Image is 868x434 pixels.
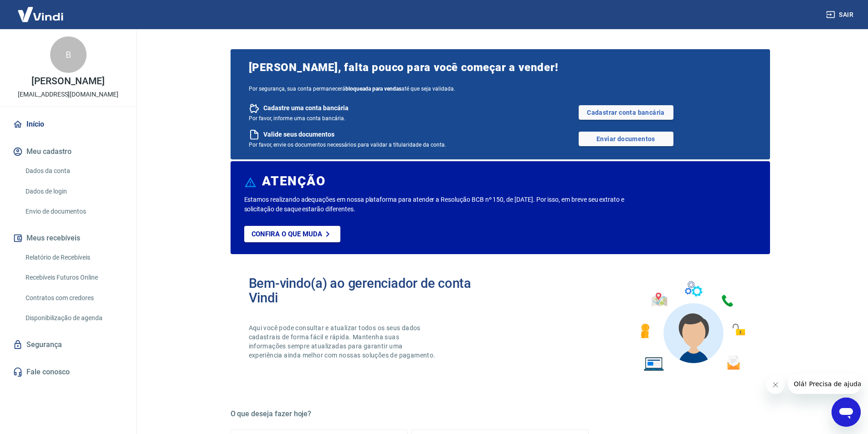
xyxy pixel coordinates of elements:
[18,90,118,99] p: [EMAIL_ADDRESS][DOMAIN_NAME]
[345,86,401,92] b: bloqueada para vendas
[249,115,345,122] span: Por favor, informe uma conta bancária.
[11,362,125,382] a: Fale conosco
[244,195,654,214] p: Estamos realizando adequações em nossa plataforma para atender a Resolução BCB nº 150, de [DATE]....
[11,228,125,248] button: Meus recebíveis
[766,376,785,394] iframe: Fechar mensagem
[262,177,325,186] h6: ATENÇÃO
[231,409,770,419] h5: O que deseja fazer hoje?
[579,132,673,146] a: Enviar documentos
[249,86,752,92] span: Por segurança, sua conta permanecerá até que seja validada.
[11,0,70,28] img: Vindi
[31,77,104,86] p: [PERSON_NAME]
[5,6,77,14] span: Olá! Precisa de ajuda?
[244,226,340,242] a: Confira o que muda
[632,276,752,377] img: Imagem de um avatar masculino com diversos icones exemplificando as funcionalidades do gerenciado...
[22,202,125,221] a: Envio de documentos
[11,114,125,134] a: Início
[788,374,861,394] iframe: Mensagem da empresa
[11,335,125,355] a: Segurança
[50,36,87,73] div: B
[249,142,446,148] span: Por favor, envie os documentos necessários para validar a titularidade da conta.
[22,309,125,327] a: Disponibilização de agenda
[22,268,125,287] a: Recebíveis Futuros Online
[22,182,125,201] a: Dados de login
[249,323,437,360] p: Aqui você pode consultar e atualizar todos os seus dados cadastrais de forma fácil e rápida. Mant...
[824,6,857,23] button: Sair
[263,104,349,112] span: Cadastre uma conta bancária
[832,398,861,427] iframe: Botão para abrir a janela de mensagens
[263,130,334,139] span: Valide seus documentos
[22,248,125,267] a: Relatório de Recebíveis
[11,142,125,162] button: Meu cadastro
[579,105,673,120] a: Cadastrar conta bancária
[249,60,752,75] span: [PERSON_NAME], falta pouco para você começar a vender!
[252,230,322,238] p: Confira o que muda
[22,162,125,180] a: Dados da conta
[22,289,125,307] a: Contratos com credores
[249,276,500,305] h2: Bem-vindo(a) ao gerenciador de conta Vindi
